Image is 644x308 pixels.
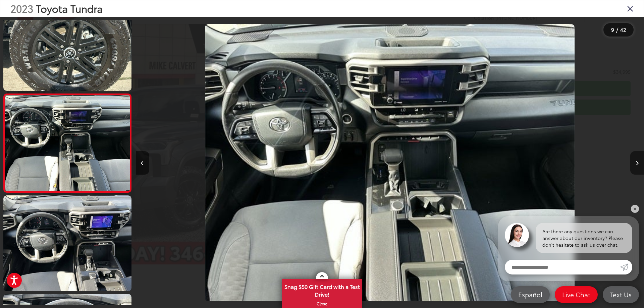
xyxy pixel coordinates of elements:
[627,4,634,13] i: Close gallery
[282,280,362,300] span: Snag $50 Gift Card with a Test Drive!
[620,260,632,274] a: Submit
[555,286,598,303] a: Live Chat
[505,260,620,274] input: Enter your message
[615,27,619,32] span: /
[630,151,644,175] button: Next image
[559,290,594,299] span: Live Chat
[515,290,546,299] span: Español
[607,290,635,299] span: Text Us
[611,26,614,33] span: 9
[205,24,575,301] img: 2023 Toyota Tundra SR5
[620,26,626,33] span: 42
[511,286,550,303] a: Español
[136,151,149,175] button: Previous image
[136,24,644,301] div: 2023 Toyota Tundra SR5 8
[536,223,632,253] div: Are there any questions we can answer about our inventory? Please don't hesitate to ask us over c...
[4,95,131,190] img: 2023 Toyota Tundra SR5
[36,1,103,15] span: Toyota Tundra
[603,286,639,303] a: Text Us
[2,194,132,292] img: 2023 Toyota Tundra SR5
[10,1,33,15] span: 2023
[505,223,529,247] img: Agent profile photo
